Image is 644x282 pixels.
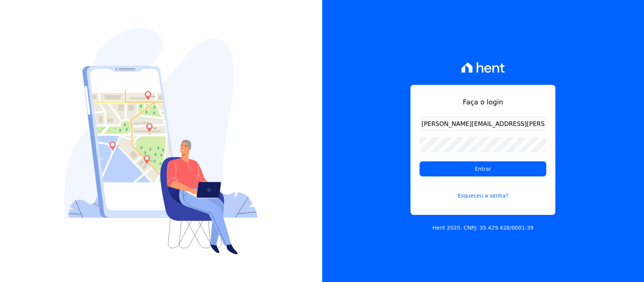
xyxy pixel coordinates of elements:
input: Email [420,116,546,131]
img: Login [64,28,258,254]
a: Esqueceu a senha? [420,182,546,200]
input: Entrar [420,161,546,176]
p: Hent 2020. CNPJ: 35.429.428/0001-39 [432,224,533,232]
h1: Faça o login [420,97,546,107]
